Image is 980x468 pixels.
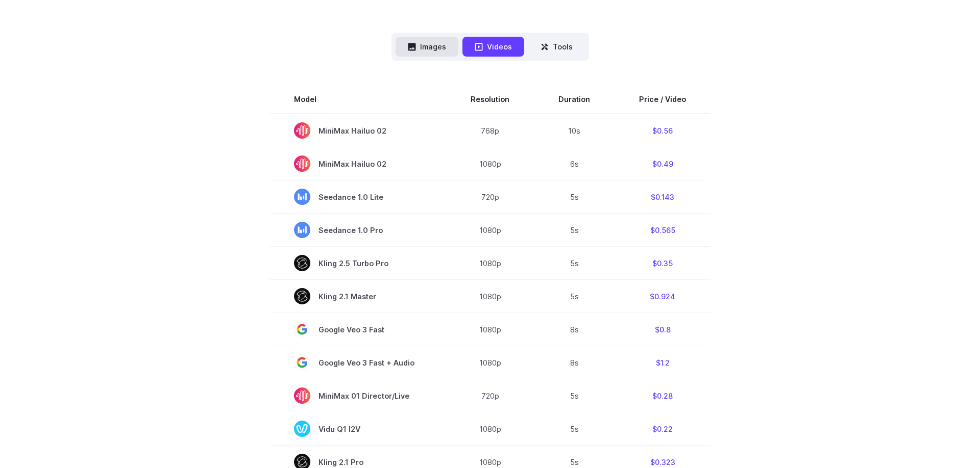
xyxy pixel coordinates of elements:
span: Seedance 1.0 Lite [294,189,422,205]
span: Vidu Q1 I2V [294,421,422,437]
td: $1.2 [615,346,710,379]
span: Seedance 1.0 Pro [294,222,422,238]
button: Tools [528,37,585,57]
td: 1080p [446,313,534,346]
td: $0.22 [615,412,710,446]
td: 10s [534,114,615,147]
th: Price / Video [615,85,710,114]
td: 5s [534,379,615,412]
td: $0.28 [615,379,710,412]
span: Kling 2.5 Turbo Pro [294,255,422,271]
td: 768p [446,114,534,147]
th: Model [269,85,446,114]
td: $0.924 [615,280,710,313]
button: Images [396,37,458,57]
td: 1080p [446,280,534,313]
span: Google Veo 3 Fast + Audio [294,354,422,371]
span: Kling 2.1 Master [294,288,422,304]
button: Videos [462,37,524,57]
td: 1080p [446,214,534,247]
td: 5s [534,214,615,247]
td: $0.8 [615,313,710,346]
td: 1080p [446,147,534,180]
span: Google Veo 3 Fast [294,321,422,337]
td: 5s [534,180,615,214]
td: 720p [446,180,534,214]
td: 1080p [446,412,534,446]
td: 8s [534,313,615,346]
th: Resolution [446,85,534,114]
td: 8s [534,346,615,379]
td: $0.35 [615,247,710,280]
td: $0.49 [615,147,710,180]
span: MiniMax Hailuo 02 [294,122,422,139]
td: 6s [534,147,615,180]
td: 720p [446,379,534,412]
th: Duration [534,85,615,114]
span: MiniMax 01 Director/Live [294,387,422,404]
td: 5s [534,280,615,313]
span: MiniMax Hailuo 02 [294,155,422,172]
td: 1080p [446,346,534,379]
td: $0.143 [615,180,710,214]
td: 1080p [446,247,534,280]
td: $0.56 [615,114,710,147]
td: 5s [534,247,615,280]
td: 5s [534,412,615,446]
td: $0.565 [615,214,710,247]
